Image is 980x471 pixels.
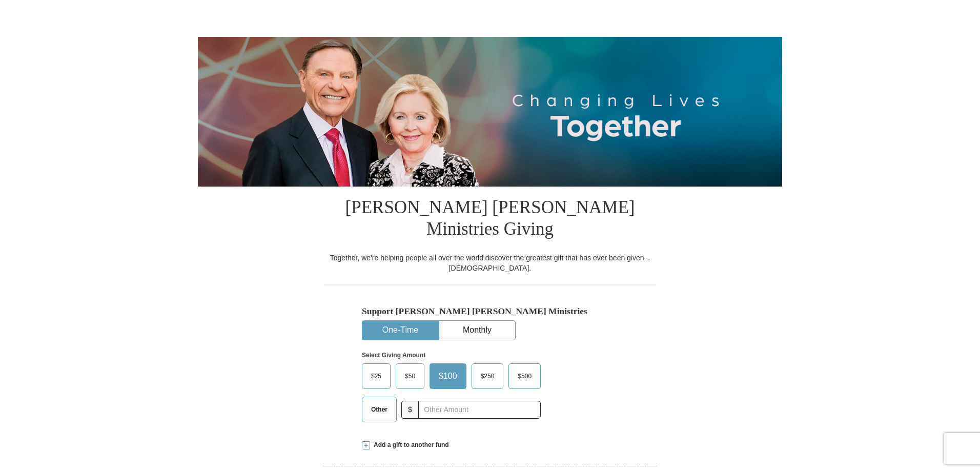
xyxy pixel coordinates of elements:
button: One-Time [362,321,438,340]
button: Monthly [439,321,515,340]
span: $50 [400,368,420,384]
span: $25 [366,368,386,384]
input: Other Amount [418,401,541,419]
span: $250 [476,368,500,384]
span: $500 [513,368,537,384]
h1: [PERSON_NAME] [PERSON_NAME] Ministries Giving [323,187,657,253]
h5: Support [PERSON_NAME] [PERSON_NAME] Ministries [362,306,618,317]
span: Other [366,402,393,417]
div: Together, we're helping people all over the world discover the greatest gift that has ever been g... [323,253,657,273]
span: Add a gift to another fund [370,441,449,449]
span: $100 [434,368,462,384]
strong: Select Giving Amount [362,352,425,359]
span: $ [401,401,419,419]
